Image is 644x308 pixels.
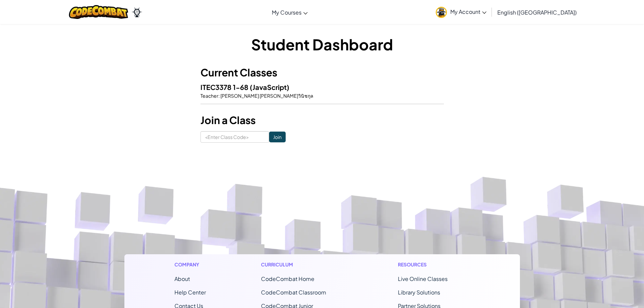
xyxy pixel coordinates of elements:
[174,261,206,268] h1: Company
[200,113,444,128] h3: Join a Class
[432,1,490,23] a: My Account
[200,131,269,143] input: <Enter Class Code>
[398,261,470,268] h1: Resources
[200,34,444,55] h1: Student Dashboard
[268,3,311,21] a: My Courses
[269,132,286,142] input: Join
[261,261,343,268] h1: Curriculum
[494,3,580,21] a: English ([GEOGRAPHIC_DATA])
[218,93,220,99] span: :
[436,7,447,18] img: avatar
[200,83,250,91] span: ITEC3378 1-68
[220,93,313,99] span: [PERSON_NAME] [PERSON_NAME]วินิชกุล
[261,289,326,296] a: CodeCombat Classroom
[261,275,314,282] span: CodeCombat Home
[398,275,448,282] a: Live Online Classes
[200,93,218,99] span: Teacher
[272,9,302,16] span: My Courses
[200,65,444,80] h3: Current Classes
[69,5,128,19] img: CodeCombat logo
[450,8,486,15] span: My Account
[250,83,289,91] span: (JavaScript)
[174,289,206,296] a: Help Center
[132,7,142,17] img: Ozaria
[398,289,440,296] a: Library Solutions
[497,9,577,16] span: English ([GEOGRAPHIC_DATA])
[174,275,190,282] a: About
